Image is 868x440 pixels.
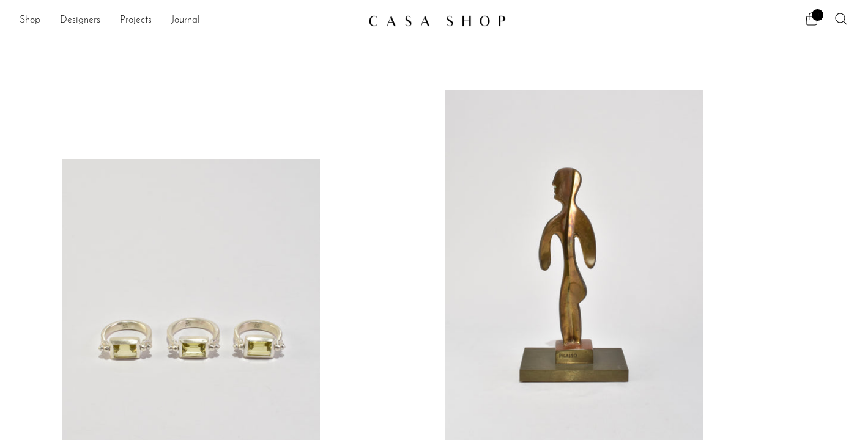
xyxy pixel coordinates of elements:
a: Shop [20,13,40,29]
nav: Desktop navigation [20,10,358,31]
span: 1 [812,9,823,21]
a: Journal [171,13,200,29]
a: Designers [60,13,100,29]
a: Projects [120,13,152,29]
ul: NEW HEADER MENU [20,10,358,31]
